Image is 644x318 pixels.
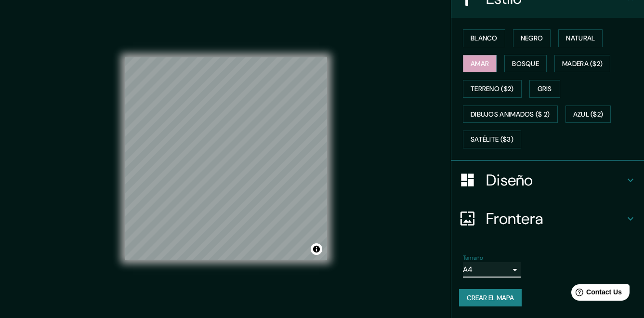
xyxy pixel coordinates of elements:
[565,106,611,123] button: Azul ($2)
[125,57,327,260] canvas: Mapa
[463,106,558,123] button: Dibujos animados ($ 2)
[467,292,514,304] font: Crear el mapa
[529,80,560,98] button: Gris
[513,29,551,47] button: Negro
[521,32,543,44] font: Negro
[504,55,547,73] button: Bosque
[463,80,522,98] button: Terreno ($2)
[471,32,498,44] font: Blanco
[463,55,497,73] button: Amar
[471,108,550,120] font: Dibujos animados ($ 2)
[463,262,521,278] div: A4
[486,209,625,228] h4: Frontera
[538,83,552,95] font: Gris
[554,55,610,73] button: Madera ($2)
[486,171,625,190] h4: Diseño
[459,289,522,307] button: Crear el mapa
[463,29,505,47] button: Blanco
[512,58,539,70] font: Bosque
[471,58,489,70] font: Amar
[311,243,322,255] button: Alternar atribución
[451,161,644,199] div: Diseño
[451,199,644,238] div: Frontera
[562,58,603,70] font: Madera ($2)
[471,133,513,146] font: Satélite ($3)
[573,108,604,120] font: Azul ($2)
[566,32,595,44] font: Natural
[558,29,603,47] button: Natural
[463,131,521,148] button: Satélite ($3)
[471,83,514,95] font: Terreno ($2)
[558,280,633,307] iframe: Help widget launcher
[463,253,483,262] label: Tamaño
